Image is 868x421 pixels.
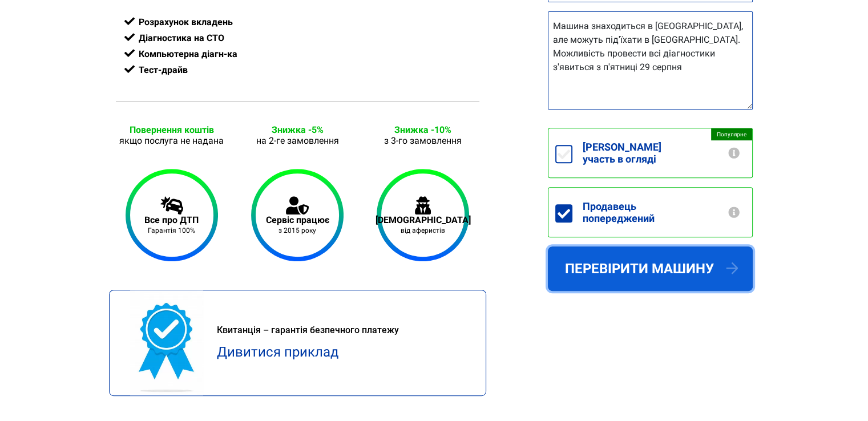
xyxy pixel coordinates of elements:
[727,207,741,218] button: Повідомте продавцеві що машину приїде перевірити незалежний експерт Test Driver. Огляд без СТО в ...
[415,196,431,214] img: Захист
[572,188,752,237] label: Продавець попереджений
[124,30,471,46] div: Діагностика на СТО
[124,62,471,78] div: Тест-драйв
[572,128,752,177] label: [PERSON_NAME] участь в огляді
[144,226,199,234] div: Гарантія 100%
[265,214,329,225] div: Сервіс працює
[124,46,471,62] div: Компьютерна діагн-ка
[367,124,479,135] div: Знижка -10%
[217,323,465,337] div: Квитанція – гарантія безпечного платежу
[130,290,204,395] img: testdriver pay receipt
[116,135,228,146] div: якщо послуга не надана
[727,147,741,159] button: Сервіс Test Driver створений в першу чергу для того, щоб клієнт отримав 100% інформації про машин...
[124,14,471,30] div: Розрахунок вкладень
[367,135,479,146] div: з 3-го замовлення
[160,196,183,214] img: Все про ДТП
[376,214,471,225] div: [DEMOGRAPHIC_DATA]
[286,196,309,214] img: Сервіс працює
[548,246,753,291] button: Перевірити машину
[241,135,353,146] div: на 2-ге замовлення
[217,344,338,360] a: Дивитися приклад
[265,226,329,234] div: з 2015 року
[116,124,228,135] div: Повернення коштів
[241,124,353,135] div: Знижка -5%
[376,226,471,234] div: від аферистів
[144,214,199,225] div: Все про ДТП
